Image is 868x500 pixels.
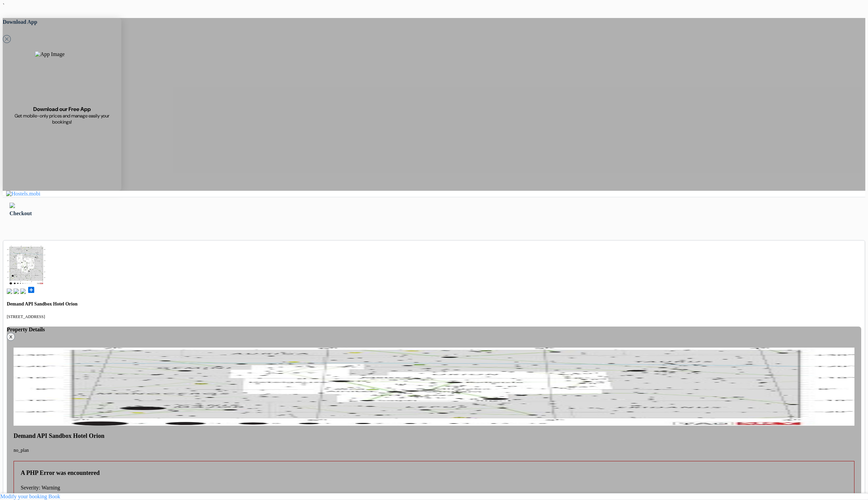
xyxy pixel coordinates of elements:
[7,333,15,341] button: X
[3,35,11,43] svg: Close
[0,494,47,499] a: Modify your booking
[11,113,114,125] span: Get mobile-only prices and manage easily your bookings!
[3,18,121,26] h5: Download App
[7,327,861,333] h4: Property Details
[21,485,854,491] p: Severity: Warning
[14,448,854,453] p: no_plan
[35,51,89,106] img: App Image
[27,289,35,295] a: add_box
[27,286,35,294] span: add_box
[21,469,854,477] h4: A PHP Error was encountered
[9,203,15,208] img: left_arrow.svg
[14,432,854,440] h4: Demand API Sandbox Hotel Orion
[9,210,32,216] span: Checkout
[20,289,26,294] img: truck.svg
[14,289,19,294] img: music.svg
[6,191,40,197] img: Hostels.mobi
[7,289,12,294] img: book.svg
[48,494,60,499] a: Book
[7,301,861,307] h4: Demand API Sandbox Hotel Orion
[7,314,45,319] small: [STREET_ADDRESS]
[33,106,91,113] span: Download our Free App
